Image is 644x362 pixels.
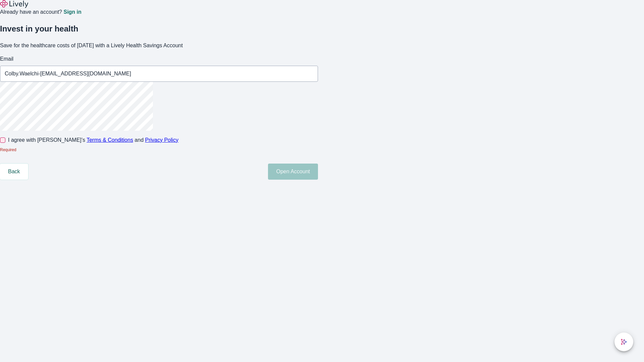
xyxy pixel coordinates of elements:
[621,339,627,345] svg: Lively AI Assistant
[145,137,179,143] a: Privacy Policy
[8,136,178,144] span: I agree with [PERSON_NAME]’s and
[614,333,633,351] button: chat
[63,9,81,15] a: Sign in
[87,137,133,143] a: Terms & Conditions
